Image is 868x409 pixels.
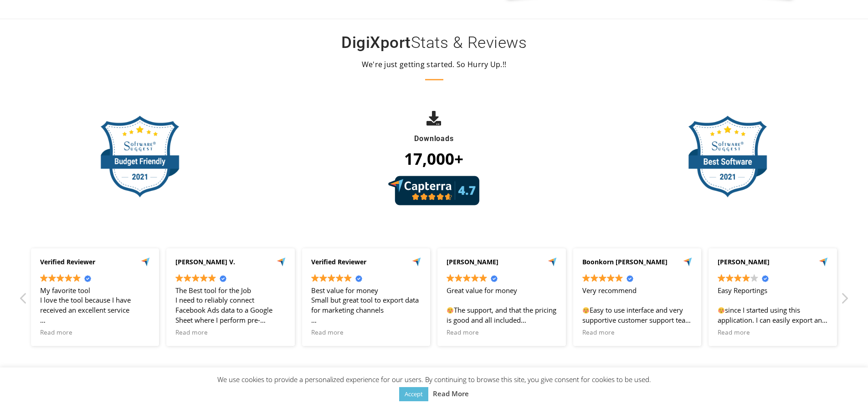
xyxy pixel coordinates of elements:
[582,286,637,295] strong: Very recommend
[447,257,556,267] div: [PERSON_NAME]
[447,307,453,314] img: ☺
[19,292,28,310] div: Previous review
[294,135,574,142] h5: Downloads
[718,286,767,295] strong: Easy Reportings
[294,151,574,167] div: 17,000+
[822,365,868,409] div: Tiện ích trò chuyện
[447,328,479,337] span: Read more
[433,388,469,399] a: Read More
[682,111,773,202] img: Best-Software.png
[447,286,517,295] strong: Great value for money
[175,286,285,325] div: I need to reliably connect Facebook Ads data to a Google Sheet where I perform pre-processing on ...
[311,286,378,295] strong: Best value for money
[311,328,344,337] span: Read more
[175,257,285,267] div: [PERSON_NAME] V.
[822,365,868,409] iframe: Chat Widget
[388,176,479,205] img: deb4c8f067f0ddaaa86f9d4ef6e994ac.svg
[175,286,251,295] strong: The Best tool for the Job
[311,286,421,325] div: Small but great tool to export data for marketing channels Easy to use software and great data li...
[311,257,421,267] div: Verified Reviewer
[40,286,150,325] div: I love the tool because I have received an excellent service It has all integrations that I need ...
[40,286,90,295] strong: My favorite tool
[94,111,185,202] img: Budget-Friendly.png
[718,286,827,325] div: since I started using this application. I can easily export and manipulate data directly from goo...
[40,328,72,337] span: Read more
[40,257,150,267] div: Verified Reviewer
[582,328,615,337] span: Read more
[582,257,692,267] div: Boonkorn [PERSON_NAME]
[175,328,208,337] span: Read more
[217,375,651,398] span: We use cookies to provide a personalized experience for our users. By continuing to browse this s...
[583,307,589,314] img: ☺
[341,33,411,52] b: DigiXport
[840,292,849,310] div: Next review
[582,286,692,325] div: Easy to use interface and very supportive customer support team Data sources and variables are no...
[399,387,428,401] a: Accept
[718,328,750,337] span: Read more
[447,286,556,325] div: The support, and that the pricing is good and all included Deployment takes time, but is ok for t...
[718,257,827,267] div: [PERSON_NAME]
[718,307,724,314] img: ☺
